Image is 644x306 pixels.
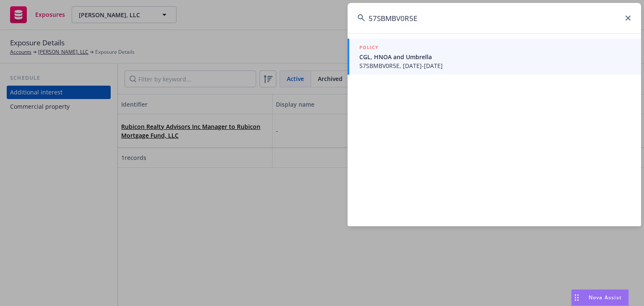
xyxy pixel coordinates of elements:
div: Drag to move [571,290,582,306]
h5: POLICY [359,43,379,52]
a: POLICYCGL, HNOA and Umbrella57SBMBV0R5E, [DATE]-[DATE] [348,39,641,75]
button: Nova Assist [571,289,629,306]
span: Nova Assist [589,294,622,301]
input: Search... [348,3,641,33]
span: CGL, HNOA and Umbrella [359,52,631,61]
span: 57SBMBV0R5E, [DATE]-[DATE] [359,61,631,70]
